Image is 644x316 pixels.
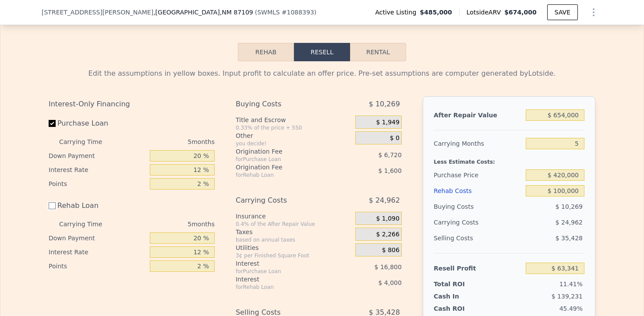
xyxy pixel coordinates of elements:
label: Rehab Loan [49,198,146,214]
span: $485,000 [420,8,452,17]
div: based on annual taxes [236,236,352,243]
button: Show Options [585,4,602,21]
div: Points [49,259,146,273]
span: Lotside ARV [467,8,504,17]
span: Active Listing [375,8,420,17]
label: Purchase Loan [49,116,146,131]
span: $ 0 [390,134,400,142]
div: Carrying Time [59,217,116,231]
span: $ 1,949 [376,119,399,126]
div: 5 months [120,135,215,149]
div: Cash ROI [434,304,497,313]
div: Carrying Costs [434,214,488,230]
div: Carrying Time [59,135,116,149]
span: $ 139,231 [552,293,583,300]
div: Interest [236,275,333,284]
span: $ 35,428 [556,235,583,242]
div: 0.33% of the price + 550 [236,124,352,131]
div: Total ROI [434,280,488,288]
div: Interest-Only Financing [49,96,215,112]
div: Points [49,177,146,191]
div: Insurance [236,212,352,221]
div: Origination Fee [236,147,333,156]
span: $674,000 [504,9,537,16]
span: $ 10,269 [556,203,583,210]
span: $ 806 [382,246,400,254]
span: $ 6,720 [378,151,401,158]
div: Edit the assumptions in yellow boxes. Input profit to calculate an offer price. Pre-set assumptio... [49,68,595,79]
div: Carrying Costs [236,193,333,208]
div: you decide! [236,140,352,147]
span: $ 1,090 [376,215,399,223]
div: for Rehab Loan [236,284,333,291]
span: $ 4,000 [378,279,401,286]
div: Buying Costs [434,199,522,214]
div: 0.4% of the After Repair Value [236,221,352,228]
div: Other [236,131,352,140]
div: Title and Escrow [236,116,352,124]
div: 5 months [120,217,215,231]
span: , [GEOGRAPHIC_DATA] [153,8,253,17]
div: Down Payment [49,231,146,245]
div: for Rehab Loan [236,172,333,179]
span: $ 24,962 [556,219,583,226]
span: [STREET_ADDRESS][PERSON_NAME] [42,8,153,17]
div: Interest [236,259,333,268]
div: Down Payment [49,149,146,163]
div: Buying Costs [236,96,333,112]
span: $ 10,269 [369,96,400,112]
div: Utilities [236,243,352,252]
div: for Purchase Loan [236,156,333,163]
div: 3¢ per Finished Square Foot [236,252,352,259]
button: Rehab [238,43,294,61]
div: Purchase Price [434,167,522,183]
div: Origination Fee [236,163,333,172]
input: Purchase Loan [49,120,56,127]
div: Taxes [236,228,352,236]
div: Interest Rate [49,245,146,259]
button: SAVE [547,4,578,20]
button: Rental [350,43,406,61]
span: $ 2,266 [376,231,399,239]
input: Rehab Loan [49,202,56,209]
div: Carrying Months [434,136,522,151]
button: Resell [294,43,350,61]
div: ( ) [255,8,317,17]
span: # 1088393 [282,9,314,16]
div: Cash In [434,292,488,301]
div: Interest Rate [49,163,146,177]
span: $ 16,800 [375,263,402,270]
span: $ 1,600 [378,167,401,174]
div: Resell Profit [434,260,522,276]
div: Rehab Costs [434,183,522,199]
div: for Purchase Loan [236,268,333,275]
span: 11.41% [559,281,583,288]
span: $ 24,962 [369,193,400,208]
div: After Repair Value [434,107,522,123]
span: SWMLS [257,9,280,16]
span: , NM 87109 [220,9,253,16]
div: Selling Costs [434,230,522,246]
div: Less Estimate Costs: [434,151,584,167]
span: 45.49% [559,305,583,312]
